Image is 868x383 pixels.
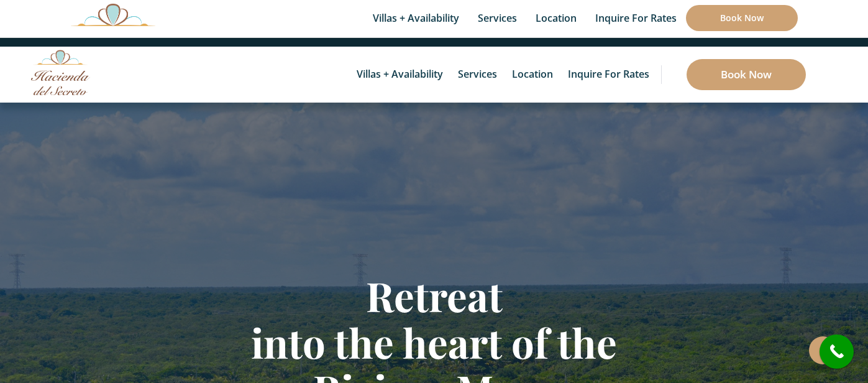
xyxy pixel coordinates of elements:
i: call [823,338,851,366]
a: call [820,335,854,369]
a: Inquire for Rates [562,47,656,103]
a: Location [506,47,559,103]
a: Book Now [687,59,806,90]
img: Awesome Logo [31,50,90,95]
img: Awesome Logo [71,3,155,26]
a: Book Now [686,5,798,31]
a: Villas + Availability [350,47,449,103]
a: Services [452,47,503,103]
